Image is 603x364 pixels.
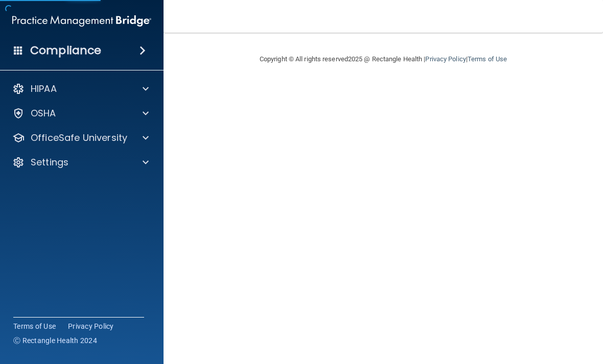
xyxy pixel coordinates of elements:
[13,321,56,331] a: Terms of Use
[197,43,570,76] div: Copyright © All rights reserved 2025 @ Rectangle Health | |
[31,132,127,144] p: OfficeSafe University
[425,55,466,63] a: Privacy Policy
[12,107,149,119] a: OSHA
[31,83,57,95] p: HIPAA
[12,11,151,31] img: PMB logo
[12,83,149,95] a: HIPAA
[12,132,149,144] a: OfficeSafe University
[68,321,114,331] a: Privacy Policy
[13,335,97,346] span: Ⓒ Rectangle Health 2024
[31,107,56,119] p: OSHA
[12,156,149,168] a: Settings
[30,43,101,58] h4: Compliance
[468,55,507,63] a: Terms of Use
[31,156,68,168] p: Settings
